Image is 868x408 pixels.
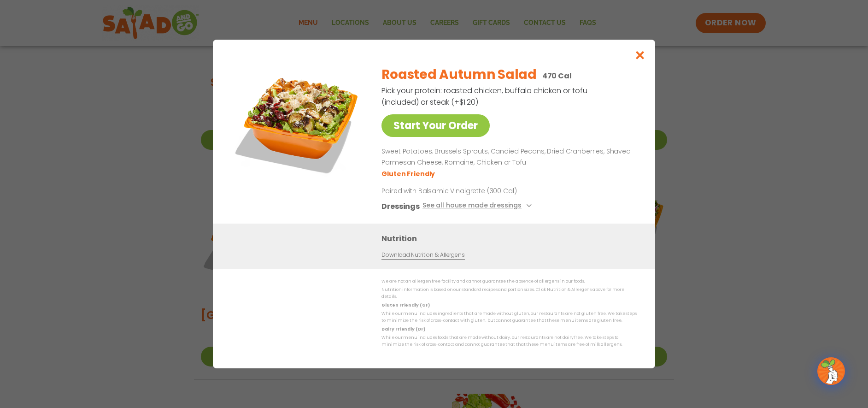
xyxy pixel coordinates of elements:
[381,334,637,349] p: While our menu includes foods that are made without dairy, our restaurants are not dairy free. We...
[381,169,436,179] li: Gluten Friendly
[381,201,420,212] h3: Dressings
[381,146,633,168] p: Sweet Potatoes, Brussels Sprouts, Candied Pecans, Dried Cranberries, Shaved Parmesan Cheese, Roma...
[625,40,655,71] button: Close modal
[234,58,363,187] img: Featured product photo for Roasted Autumn Salad
[422,201,534,212] button: See all house made dressings
[381,278,637,285] p: We are not an allergen free facility and cannot guarantee the absence of allergens in our foods.
[818,358,844,384] img: wpChatIcon
[381,85,589,108] p: Pick your protein: roasted chicken, buffalo chicken or tofu (included) or steak (+$1.20)
[381,233,641,244] h3: Nutrition
[381,65,536,84] h2: Roasted Autumn Salad
[381,251,464,260] a: Download Nutrition & Allergens
[381,302,429,308] strong: Gluten Friendly (GF)
[381,186,552,196] p: Paired with Balsamic Vinaigrette (300 Cal)
[381,114,490,137] a: Start Your Order
[542,70,572,82] p: 470 Cal
[381,310,637,325] p: While our menu includes ingredients that are made without gluten, our restaurants are not gluten ...
[381,326,425,332] strong: Dairy Friendly (DF)
[381,286,637,301] p: Nutrition information is based on our standard recipes and portion sizes. Click Nutrition & Aller...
